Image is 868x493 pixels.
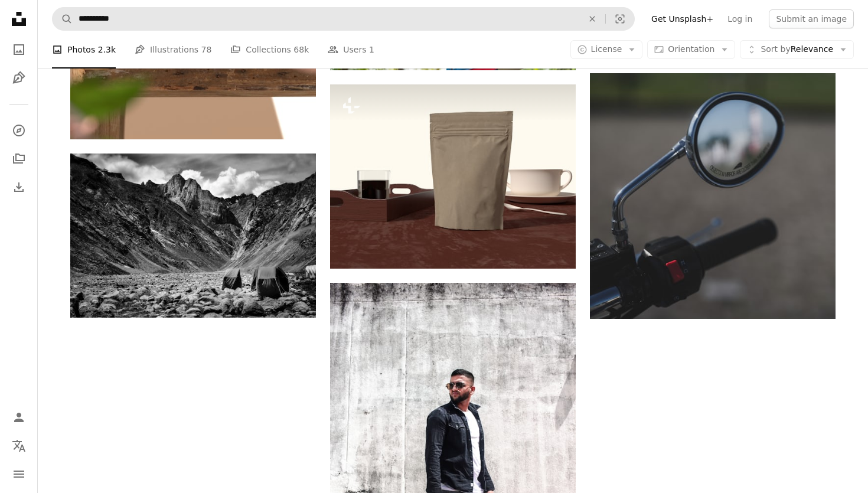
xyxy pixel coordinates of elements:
span: 78 [201,43,212,56]
button: Clear [579,8,605,30]
form: Find visuals sitewide [52,7,635,31]
a: Explore [7,119,31,142]
button: Submit an image [769,9,854,28]
a: Collections [7,147,31,171]
span: License [591,44,622,54]
a: Log in [720,9,759,28]
a: Illustrations [7,66,31,90]
button: License [570,40,643,59]
button: Search Unsplash [53,8,73,30]
a: Log in / Sign up [7,406,31,429]
button: Language [7,434,31,458]
img: tents in a rocky area [70,154,316,318]
a: man in blue suit jacket and black pants holding brown leather handbag [330,459,576,469]
a: Home — Unsplash [7,7,31,33]
a: Collections 68k [230,31,309,68]
img: a bag of coffee next to a cup and saucer [330,84,576,269]
span: 1 [369,43,374,56]
img: Motorcycle mirror reflecting the surrounding environment. [590,73,836,319]
span: Relevance [761,44,833,55]
button: Sort byRelevance [740,40,854,59]
a: tents in a rocky area [70,230,316,241]
span: Orientation [668,44,714,54]
a: Photos [7,38,31,61]
a: Download History [7,175,31,199]
button: Orientation [647,40,735,59]
button: Menu [7,462,31,486]
span: 68k [293,43,309,56]
a: Get Unsplash+ [644,9,720,28]
a: Users 1 [328,31,374,68]
span: Sort by [761,44,790,54]
a: a bag of coffee next to a cup and saucer [330,171,576,182]
a: Motorcycle mirror reflecting the surrounding environment. [590,190,836,201]
a: Illustrations 78 [135,31,211,68]
button: Visual search [606,8,634,30]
